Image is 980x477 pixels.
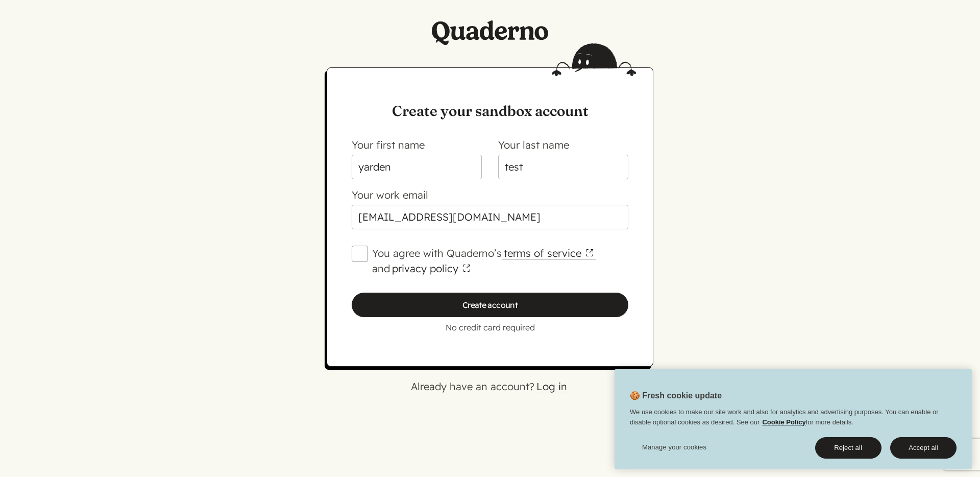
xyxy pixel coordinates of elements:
[762,418,805,426] a: Cookie Policy
[352,293,628,317] input: Create account
[615,369,972,469] div: 🍪 Fresh cookie update
[815,437,881,459] button: Reject all
[615,407,972,432] div: We use cookies to make our site work and also for analytics and advertising purposes. You can ena...
[372,246,628,276] label: You agree with Quaderno’s and
[890,437,957,459] button: Accept all
[615,369,972,469] div: Cookie banner
[390,262,473,275] a: privacy policy
[352,188,428,201] label: Your work email
[615,390,722,407] h2: 🍪 Fresh cookie update
[352,321,628,333] p: No credit card required
[352,138,425,151] label: Your first name
[534,380,569,393] a: Log in
[143,379,837,394] p: Already have an account?
[352,101,628,121] h1: Create your sandbox account
[502,247,596,260] a: terms of service
[498,138,569,151] label: Your last name
[630,437,719,458] button: Manage your cookies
